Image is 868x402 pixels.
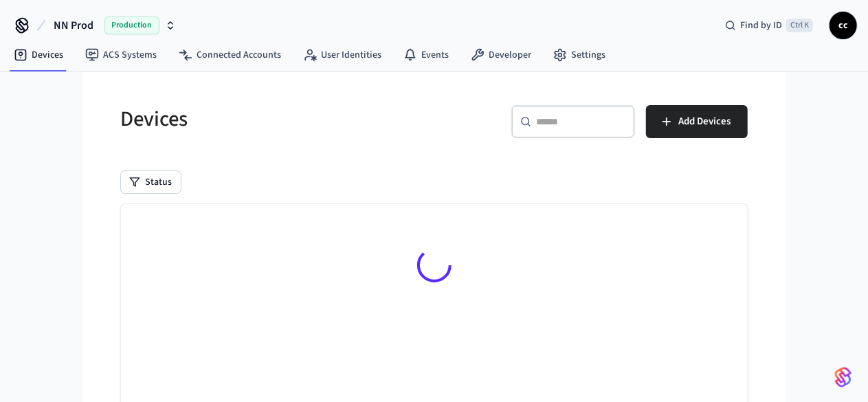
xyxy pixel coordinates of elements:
span: Regístrate con Google [46,156,137,166]
span: Add Devices [679,113,731,131]
span: cashback [126,85,167,97]
span: Find by ID [740,19,782,32]
img: Facebook [5,171,57,182]
button: Status [121,171,181,193]
img: Google [5,156,46,167]
h5: Devices [121,105,426,133]
span: Regístrate con Email [39,186,124,197]
span: Regístrate ahora [5,111,74,121]
span: cc [831,13,856,38]
button: cc [830,12,857,39]
span: Regístrate con Facebook [57,171,159,181]
button: Add Devices [646,105,748,138]
a: Settings [542,43,616,67]
a: Connected Accounts [168,43,292,67]
img: Apple [5,201,40,212]
span: NN Prod [54,17,93,34]
span: Ctrl K [786,19,813,32]
div: Find by IDCtrl K [714,13,824,38]
span: Iniciar sesión [5,111,59,121]
a: User Identities [292,43,392,67]
span: Regístrate con Apple [40,201,125,212]
img: Email [5,186,39,197]
a: Developer [460,43,542,67]
a: ACS Systems [74,43,168,67]
span: Ver ahorros [5,89,53,99]
span: Production [104,16,159,34]
img: SeamLogoGradient.69752ec5.svg [835,366,852,388]
a: Events [392,43,460,67]
span: Regístrate ahora [5,134,74,144]
a: Devices [3,43,74,67]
